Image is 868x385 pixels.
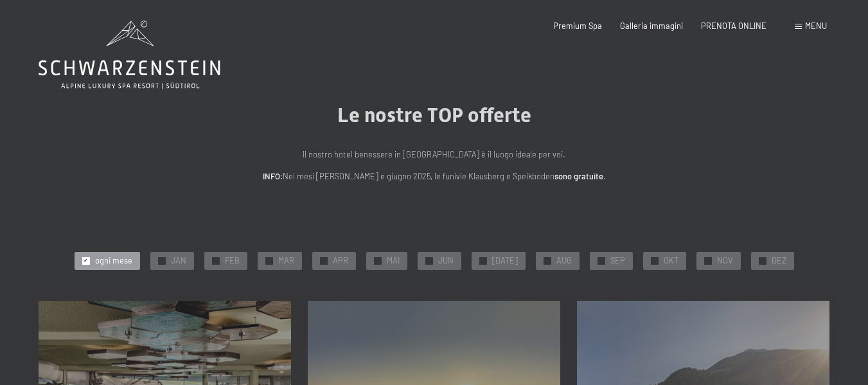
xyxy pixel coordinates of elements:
strong: sono gratuite [554,171,603,181]
span: ✓ [84,257,88,264]
a: Premium Spa [553,21,602,31]
span: ✓ [375,257,380,264]
span: OKT [664,255,678,267]
span: MAI [387,255,400,267]
span: MAR [278,255,294,267]
span: ✓ [481,257,485,264]
span: ✓ [599,257,603,264]
span: ✓ [545,257,549,264]
span: ✓ [705,257,710,264]
span: NOV [717,255,733,267]
span: JAN [171,255,186,267]
span: ✓ [760,257,765,264]
span: APR [333,255,348,267]
span: FEB [225,255,240,267]
span: ogni mese [95,255,132,267]
a: PRENOTA ONLINE [701,21,766,31]
p: Il nostro hotel benessere in [GEOGRAPHIC_DATA] è il luogo ideale per voi. [177,148,691,161]
span: SEP [610,255,625,267]
span: Le nostre TOP offerte [337,103,531,127]
span: DEZ [772,255,786,267]
span: ✓ [159,257,164,264]
strong: INFO: [263,171,283,181]
span: JUN [438,255,454,267]
span: ✓ [321,257,326,264]
span: ✓ [652,257,657,264]
span: ✓ [267,257,271,264]
a: Galleria immagini [620,21,683,31]
span: ✓ [427,257,431,264]
p: Nei mesi [PERSON_NAME] e giugno 2025, le funivie Klausberg e Speikboden . [177,170,691,183]
span: ✓ [213,257,218,264]
span: AUG [556,255,572,267]
span: [DATE] [492,255,518,267]
span: Menu [805,21,827,31]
